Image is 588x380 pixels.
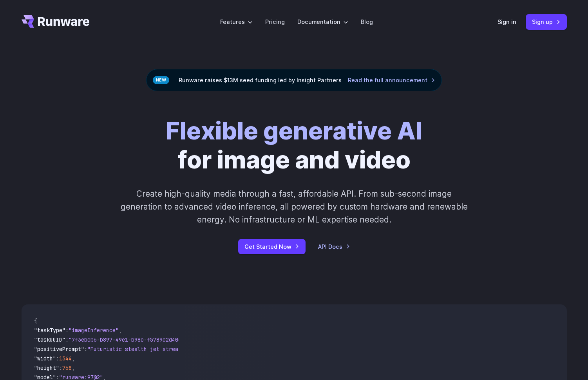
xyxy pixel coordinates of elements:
[166,116,422,145] strong: Flexible generative AI
[361,17,373,26] a: Blog
[146,69,442,91] div: Runware raises $13M seed funding led by Insight Partners
[526,14,567,29] a: Sign up
[56,355,59,362] span: :
[166,116,422,175] h1: for image and video
[318,242,350,251] a: API Docs
[59,355,72,362] span: 1344
[72,364,75,371] span: ,
[348,76,435,85] a: Read the full announcement
[34,355,56,362] span: "width"
[34,327,65,334] span: "taskType"
[65,327,69,334] span: :
[34,317,37,324] span: {
[34,336,65,343] span: "taskUUID"
[72,355,75,362] span: ,
[69,327,119,334] span: "imageInference"
[62,364,72,371] span: 768
[34,364,59,371] span: "height"
[119,187,469,226] p: Create high-quality media through a fast, affordable API. From sub-second image generation to adv...
[498,17,516,26] a: Sign in
[84,346,87,353] span: :
[297,17,348,26] label: Documentation
[238,239,306,254] a: Get Started Now
[87,346,373,353] span: "Futuristic stealth jet streaking through a neon-lit cityscape with glowing purple exhaust"
[220,17,253,26] label: Features
[119,327,122,334] span: ,
[65,336,69,343] span: :
[59,364,62,371] span: :
[265,17,285,26] a: Pricing
[69,336,188,343] span: "7f3ebcb6-b897-49e1-b98c-f5789d2d40d7"
[34,346,84,353] span: "positivePrompt"
[22,15,90,28] a: Go to /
